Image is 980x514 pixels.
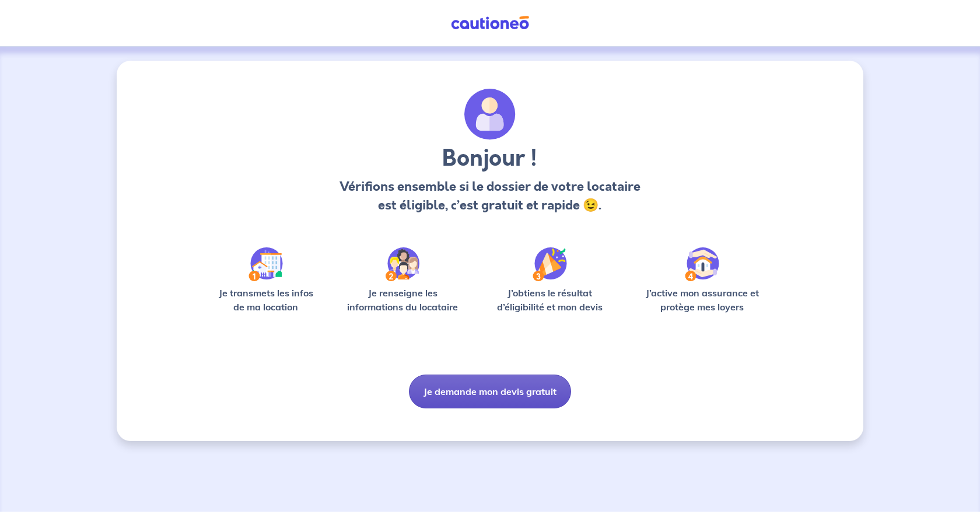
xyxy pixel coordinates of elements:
[386,247,419,281] img: /static/c0a346edaed446bb123850d2d04ad552/Step-2.svg
[634,286,770,314] p: J’active mon assurance et protège mes loyers
[336,145,643,173] h3: Bonjour !
[249,247,283,281] img: /static/90a569abe86eec82015bcaae536bd8e6/Step-1.svg
[685,247,719,281] img: /static/bfff1cf634d835d9112899e6a3df1a5d/Step-4.svg
[533,247,567,281] img: /static/f3e743aab9439237c3e2196e4328bba9/Step-3.svg
[409,375,571,408] button: Je demande mon devis gratuit
[464,89,516,140] img: archivate
[446,16,534,30] img: Cautioneo
[336,177,643,215] p: Vérifions ensemble si le dossier de votre locataire est éligible, c’est gratuit et rapide 😉.
[340,286,466,314] p: Je renseigne les informations du locataire
[210,286,321,314] p: Je transmets les infos de ma location
[484,286,616,314] p: J’obtiens le résultat d’éligibilité et mon devis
